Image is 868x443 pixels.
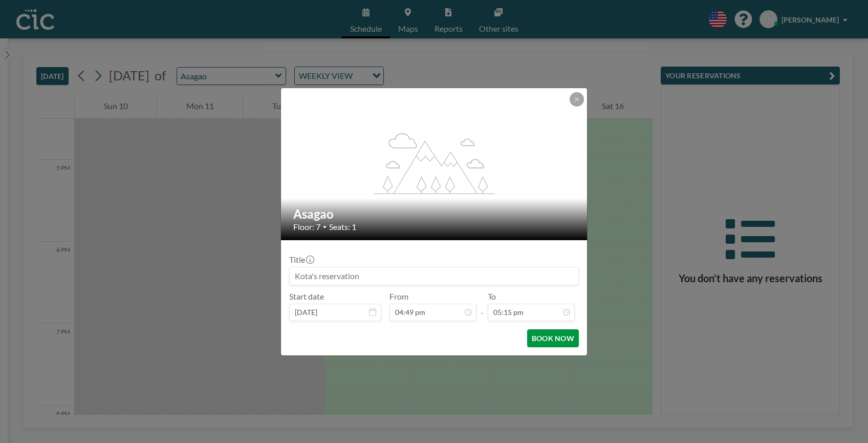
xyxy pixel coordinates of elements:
label: To [488,291,496,302]
span: Floor: 7 [293,222,320,232]
label: From [389,291,408,302]
span: Seats: 1 [329,222,356,232]
label: Title [289,255,313,265]
h2: Asagao [293,206,576,222]
input: Kota's reservation [290,267,578,285]
span: - [481,295,484,318]
span: • [323,223,327,230]
button: BOOK NOW [527,329,579,347]
g: flex-grow: 1.2; [374,132,495,194]
label: Start date [289,291,324,302]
